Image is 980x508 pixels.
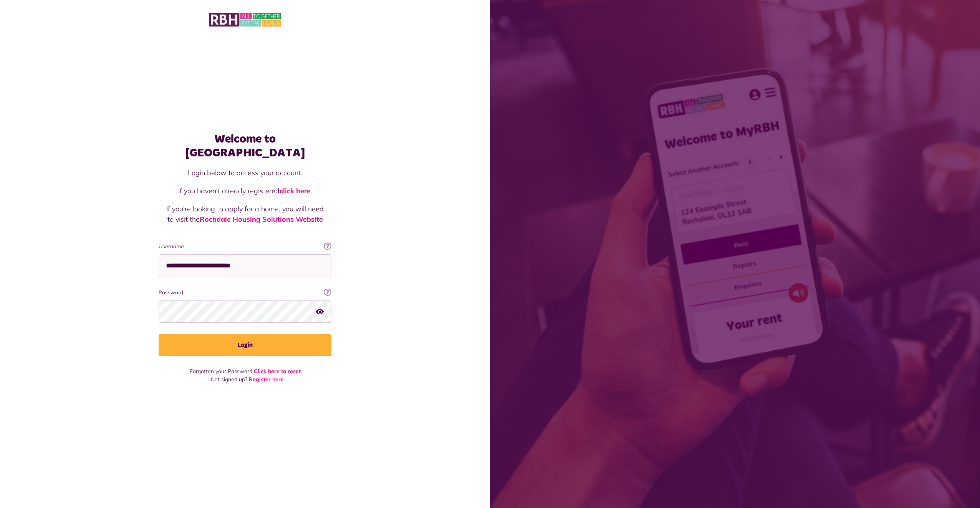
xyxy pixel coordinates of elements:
p: If you're looking to apply for a home, you will need to visit the [166,204,324,224]
span: Not signed up? [211,376,247,383]
a: Rochdale Housing Solutions Website [200,215,323,224]
a: click here [280,186,311,195]
label: Username [159,242,331,251]
span: Forgotten your Password [190,368,252,375]
a: Register here [249,376,284,383]
button: Login [159,334,331,356]
label: Password [159,289,331,297]
p: If you haven't already registered . [166,186,324,196]
h1: Welcome to [GEOGRAPHIC_DATA] [159,132,331,160]
p: Login below to access your account. [166,168,324,178]
img: MyRBH [209,12,281,28]
a: Click here to reset [254,368,301,375]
